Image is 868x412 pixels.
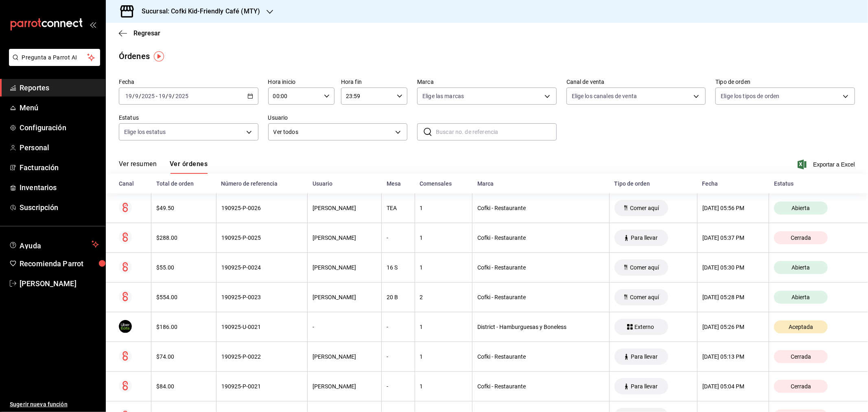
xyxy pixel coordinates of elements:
[313,324,376,330] div: -
[477,383,604,390] div: Cofki - Restaurante
[614,180,692,187] div: Tipo de orden
[119,180,146,187] div: Canal
[627,205,662,211] span: Comer aquí
[132,93,135,99] span: /
[221,234,303,241] div: 190925-P-0025
[119,50,150,62] div: Órdenes
[156,93,157,99] span: -
[20,278,99,289] span: [PERSON_NAME]
[20,142,99,153] span: Personal
[313,294,376,300] div: [PERSON_NAME]
[702,324,764,330] div: [DATE] 05:26 PM
[702,383,764,390] div: [DATE] 05:04 PM
[135,7,260,16] h3: Sucursal: Cofki Kid-Friendly Café (MTY)
[387,383,409,390] div: -
[156,205,211,211] div: $49.50
[387,234,409,241] div: -
[124,128,166,136] span: Elige los estatus
[313,205,376,211] div: [PERSON_NAME]
[119,79,258,85] label: Fecha
[799,160,855,169] button: Exportar a Excel
[477,205,604,211] div: Cofki - Restaurante
[387,205,409,211] div: TEA
[420,205,468,211] div: 1
[156,383,211,390] div: $84.00
[477,324,604,330] div: District - Hamburguesas y Boneless
[789,294,813,300] span: Abierta
[313,383,376,390] div: [PERSON_NAME]
[420,294,468,300] div: 2
[170,160,208,174] button: Ver órdenes
[119,160,157,174] button: Ver resumen
[119,29,160,37] button: Regresar
[20,258,99,269] span: Recomienda Parrot
[139,93,141,99] span: /
[313,264,376,271] div: [PERSON_NAME]
[221,180,303,187] div: Número de referencia
[156,294,211,300] div: $554.00
[627,264,662,271] span: Comer aquí
[119,160,208,174] div: navigation tabs
[268,115,408,121] label: Usuario
[133,29,160,37] span: Regresar
[387,180,410,187] div: Mesa
[221,294,303,300] div: 190925-P-0023
[125,93,132,99] input: --
[628,353,661,360] span: Para llevar
[20,239,88,249] span: Ayuda
[702,294,764,300] div: [DATE] 05:28 PM
[341,79,407,85] label: Hora fin
[156,353,211,360] div: $74.00
[156,234,211,241] div: $288.00
[10,400,99,409] span: Sugerir nueva función
[387,264,409,271] div: 16 S
[420,180,468,187] div: Comensales
[20,182,99,193] span: Inventarios
[566,79,706,85] label: Canal de venta
[313,180,377,187] div: Usuario
[420,353,468,360] div: 1
[702,180,764,187] div: Fecha
[313,353,376,360] div: [PERSON_NAME]
[273,128,393,136] span: Ver todos
[20,82,99,93] span: Reportes
[715,79,855,85] label: Tipo de orden
[221,264,303,271] div: 190925-P-0024
[387,324,409,330] div: -
[477,180,604,187] div: Marca
[154,51,164,61] button: Tooltip marker
[787,383,814,390] span: Cerrada
[789,205,813,211] span: Abierta
[156,180,212,187] div: Total de orden
[175,93,189,99] input: ----
[422,92,464,100] span: Elige las marcas
[702,234,764,241] div: [DATE] 05:37 PM
[156,324,211,330] div: $186.00
[141,93,155,99] input: ----
[420,383,468,390] div: 1
[90,21,96,28] button: open_drawer_menu
[702,353,764,360] div: [DATE] 05:13 PM
[420,234,468,241] div: 1
[221,353,303,360] div: 190925-P-0022
[774,180,855,187] div: Estatus
[221,205,303,211] div: 190925-P-0026
[119,115,258,121] label: Estatus
[20,102,99,113] span: Menú
[22,53,87,62] span: Pregunta a Parrot AI
[20,122,99,133] span: Configuración
[221,383,303,390] div: 190925-P-0021
[436,124,557,140] input: Buscar no. de referencia
[477,353,604,360] div: Cofki - Restaurante
[158,93,166,99] input: --
[785,324,816,330] span: Aceptada
[787,234,814,241] span: Cerrada
[702,205,764,211] div: [DATE] 05:56 PM
[721,92,779,100] span: Elige los tipos de orden
[417,79,557,85] label: Marca
[628,234,661,241] span: Para llevar
[787,353,814,360] span: Cerrada
[572,92,637,100] span: Elige los canales de venta
[173,93,175,99] span: /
